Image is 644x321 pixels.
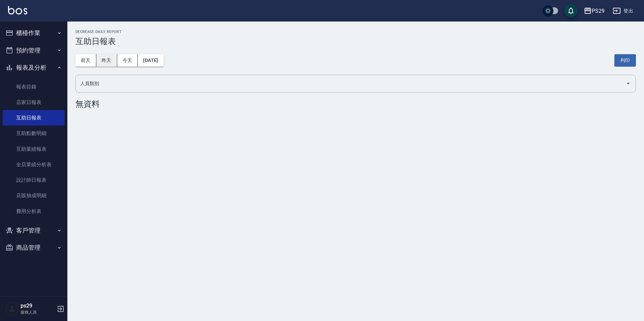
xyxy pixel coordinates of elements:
[3,110,65,126] a: 互助日報表
[3,222,65,239] button: 客戶管理
[3,95,65,110] a: 店家日報表
[3,188,65,203] a: 店販抽成明細
[3,59,65,76] button: 報表及分析
[21,309,55,315] p: 服務人員
[96,54,117,67] button: 昨天
[75,37,636,46] h3: 互助日報表
[564,4,578,17] button: save
[592,7,605,15] div: PS29
[3,24,65,42] button: 櫃檯作業
[138,54,163,67] button: [DATE]
[3,141,65,157] a: 互助業績報表
[614,54,636,67] button: 列印
[3,172,65,188] a: 設計師日報表
[75,54,96,67] button: 前天
[3,79,65,95] a: 報表目錄
[117,54,138,67] button: 今天
[581,4,607,18] button: PS29
[5,302,19,316] img: Person
[75,99,636,109] div: 無資料
[8,6,27,14] img: Logo
[3,42,65,59] button: 預約管理
[3,204,65,219] a: 費用分析表
[610,5,636,17] button: 登出
[3,157,65,172] a: 全店業績分析表
[3,239,65,256] button: 商品管理
[623,78,634,89] button: Open
[3,126,65,141] a: 互助點數明細
[75,30,636,34] h2: Decrease Daily Report
[78,78,623,90] input: 人員名稱
[21,302,55,309] h5: ps29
